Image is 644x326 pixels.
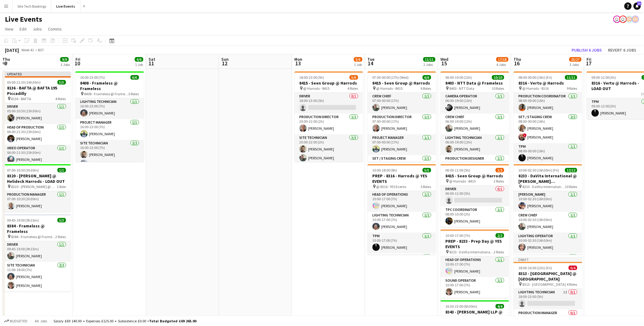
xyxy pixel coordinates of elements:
[34,319,48,323] span: All jobs
[51,0,80,12] button: Live Events
[30,25,44,33] a: Jobs
[10,319,28,323] span: Budgeted
[2,25,16,33] a: View
[20,48,35,52] span: Week 41
[5,26,13,32] span: View
[606,46,639,54] button: Revert 6 jobs
[17,25,29,33] a: Edit
[634,2,641,10] a: 13
[637,2,642,5] span: 13
[613,16,621,23] app-user-avatar: Eden Hopkins
[626,16,633,23] app-user-avatar: Alex Gill
[46,25,64,33] a: Comms
[38,48,44,52] div: BST
[13,0,51,12] button: Site Tech Bookings
[20,26,27,32] span: Edit
[620,16,627,23] app-user-avatar: Technical Department
[569,46,605,54] button: Publish 6 jobs
[632,16,639,23] app-user-avatar: Alex Gill
[48,26,62,32] span: Comms
[33,26,42,32] span: Jobs
[3,318,28,324] button: Budgeted
[149,319,196,323] span: Total Budgeted £69 265.00
[5,47,19,53] div: [DATE]
[53,319,196,323] div: Salary £69 140.00 + Expenses £125.00 + Subsistence £0.00 =
[5,15,42,24] h1: Live Events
